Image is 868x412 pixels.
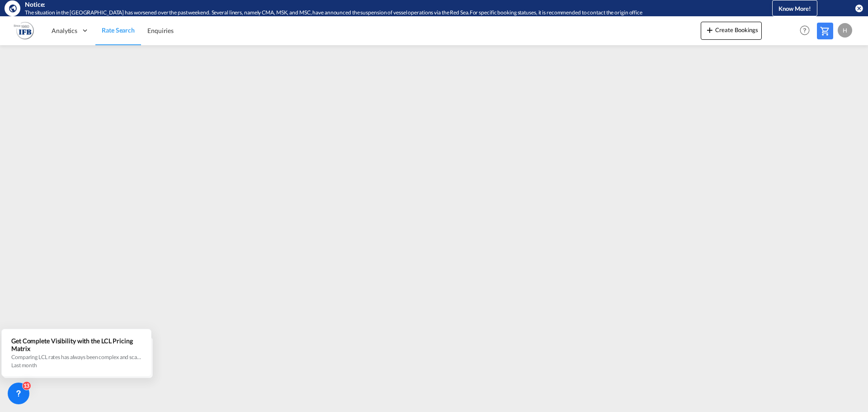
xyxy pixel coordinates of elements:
button: icon-plus 400-fgCreate Bookings [701,22,762,40]
span: Enquiries [147,27,174,34]
div: H [838,23,852,38]
span: Know More! [778,5,811,12]
div: The situation in the Red Sea has worsened over the past weekend. Several liners, namely CMA, MSK,... [25,9,735,17]
md-icon: icon-plus 400-fg [704,24,715,35]
div: Analytics [45,16,95,45]
img: b628ab10256c11eeb52753acbc15d091.png [14,20,34,41]
md-icon: icon-earth [8,4,17,13]
button: icon-close-circle [854,4,863,13]
div: Help [797,23,817,39]
a: Rate Search [95,16,141,45]
span: Analytics [52,26,77,35]
span: Help [797,23,812,38]
a: Enquiries [141,16,180,45]
span: Rate Search [102,26,135,34]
